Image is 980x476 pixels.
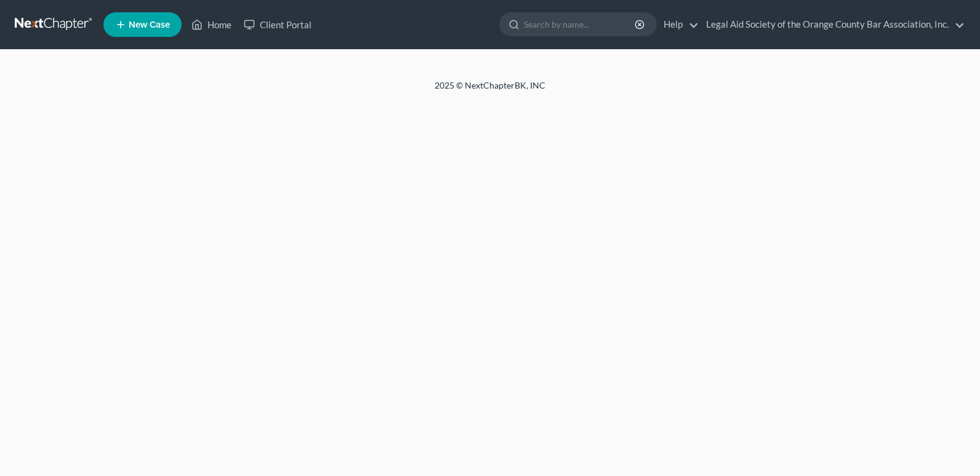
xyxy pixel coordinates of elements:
[700,14,965,36] a: Legal Aid Society of the Orange County Bar Association, Inc.
[238,14,318,36] a: Client Portal
[524,13,637,36] input: Search by name...
[657,14,699,36] a: Help
[139,79,841,101] div: 2025 © NextChapterBK, INC
[185,14,238,36] a: Home
[129,20,170,30] span: New Case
